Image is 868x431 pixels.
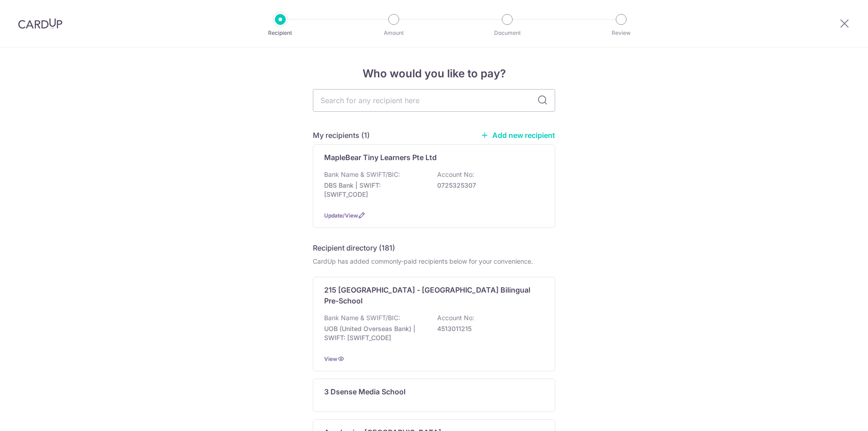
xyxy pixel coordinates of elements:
[18,18,62,29] img: CardUp
[313,242,395,253] h5: Recipient directory (181)
[437,324,538,333] p: 4513011215
[588,28,655,38] p: Review
[481,131,555,140] a: Add new recipient
[437,170,474,179] p: Account No:
[313,257,555,266] div: CardUp has added commonly-paid recipients below for your convenience.
[313,66,555,82] h4: Who would you like to pay?
[313,130,370,141] h5: My recipients (1)
[313,89,555,112] input: Search for any recipient here
[324,181,425,199] p: DBS Bank | SWIFT: [SWIFT_CODE]
[324,313,400,322] p: Bank Name & SWIFT/BIC:
[324,212,358,219] a: Update/View
[437,181,538,190] p: 0725325307
[247,28,314,38] p: Recipient
[324,152,437,163] p: MapleBear Tiny Learners Pte Ltd
[324,324,425,342] p: UOB (United Overseas Bank) | SWIFT: [SWIFT_CODE]
[810,404,859,426] iframe: Opens a widget where you can find more information
[474,28,541,38] p: Document
[324,355,337,362] a: View
[324,386,406,397] p: 3 Dsense Media School
[324,170,400,179] p: Bank Name & SWIFT/BIC:
[324,284,533,306] p: 215 [GEOGRAPHIC_DATA] - [GEOGRAPHIC_DATA] Bilingual Pre-School
[437,313,474,322] p: Account No:
[360,28,427,38] p: Amount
